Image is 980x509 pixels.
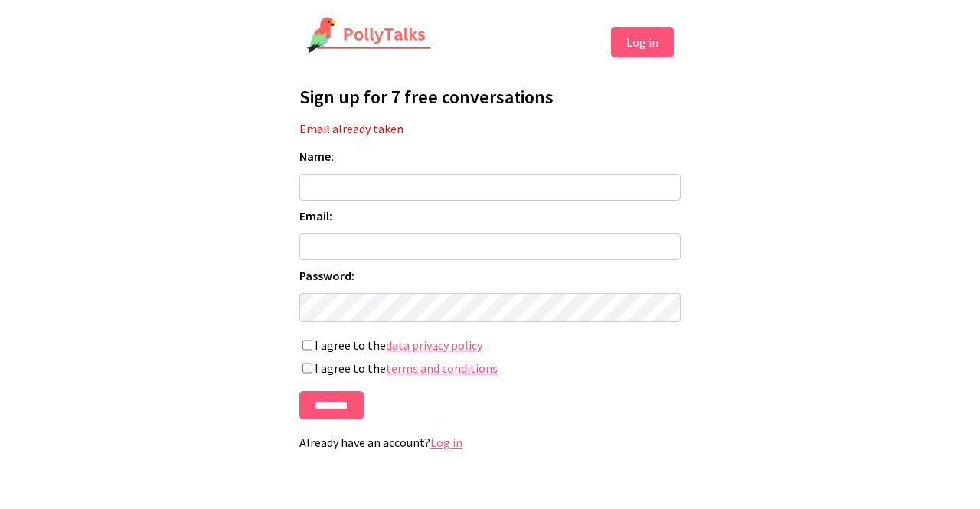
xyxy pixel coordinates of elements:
img: PollyTalks Logo [306,17,432,55]
label: Name: [299,148,681,164]
label: I agree to the [299,338,681,353]
label: I agree to the [299,361,681,376]
input: I agree to thedata privacy policy [302,340,312,351]
a: data privacy policy [386,338,482,353]
label: Password: [299,268,681,283]
label: Email: [299,208,681,224]
input: I agree to theterms and conditions [302,363,312,374]
p: Already have an account? [299,435,681,450]
button: Log in [611,27,674,57]
a: terms and conditions [386,361,498,376]
a: Log in [430,435,462,450]
h1: Sign up for 7 free conversations [299,85,681,109]
p: Email already taken [299,121,681,136]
